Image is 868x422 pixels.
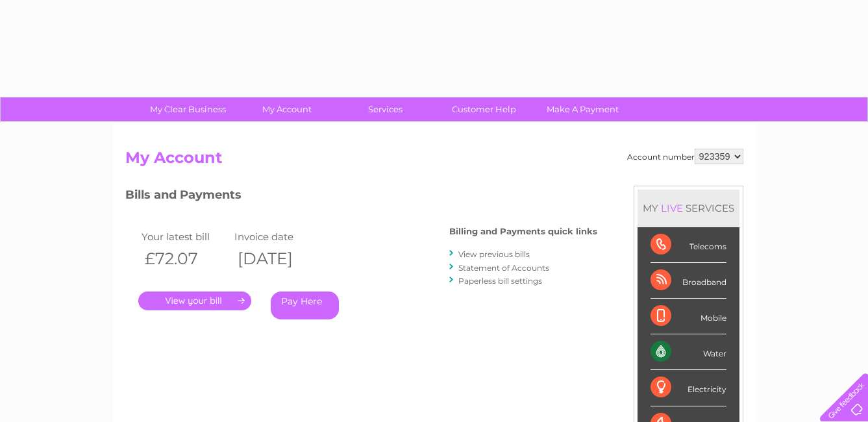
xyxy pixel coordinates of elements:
a: Statement of Accounts [458,263,549,273]
div: Telecoms [651,227,726,263]
a: My Clear Business [134,97,242,121]
h2: My Account [125,149,743,173]
a: Pay Here [271,292,339,319]
div: Water [651,334,726,370]
div: Mobile [651,299,726,334]
div: Account number [627,149,743,164]
a: Services [332,97,439,121]
a: Make A Payment [529,97,636,121]
td: Your latest bill [138,228,232,245]
th: £72.07 [138,245,232,272]
a: Paperless bill settings [458,276,542,286]
td: Invoice date [231,228,325,245]
div: LIVE [658,202,686,214]
th: [DATE] [231,245,325,272]
a: View previous bills [458,249,530,259]
a: My Account [233,97,340,121]
h4: Billing and Payments quick links [449,227,597,236]
div: Broadband [651,263,726,299]
h3: Bills and Payments [125,186,597,208]
div: Electricity [651,370,726,406]
a: . [138,292,251,310]
a: Customer Help [430,97,538,121]
div: MY SERVICES [638,190,739,227]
